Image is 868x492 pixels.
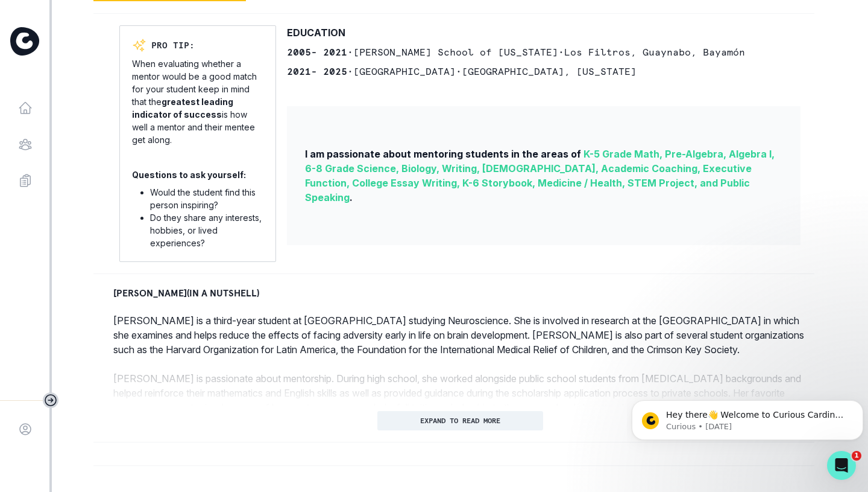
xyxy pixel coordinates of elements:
[287,65,347,77] b: 2021 - 2025
[347,65,637,77] span: • [GEOGRAPHIC_DATA] • [GEOGRAPHIC_DATA] , [US_STATE]
[10,27,39,56] img: Curious Cardinals Logo
[287,46,347,58] b: 2005 - 2021
[420,417,500,425] p: EXPAND TO READ MORE
[350,191,353,203] span: .
[347,46,745,58] span: • [PERSON_NAME] School of [US_STATE] • Los Filtros, Guaynabo , Bayamón
[113,286,259,300] p: [PERSON_NAME] (IN A NUTSHELL)
[132,57,263,146] p: When evaluating whether a mentor would be a good match for your student keep in mind that the is ...
[852,451,861,461] span: 1
[305,148,581,160] span: I am passionate about mentoring students in the areas of
[150,186,263,211] li: Would the student find this person inspiring?
[150,211,263,249] li: Do they share any interests, hobbies, or lived experiences?
[377,411,543,430] button: EXPAND TO READ MORE
[627,375,868,459] iframe: Intercom notifications message
[287,25,345,40] p: EDUCATION
[132,97,233,120] b: greatest leading indicator of success
[113,313,807,458] p: [PERSON_NAME] is a third-year student at [GEOGRAPHIC_DATA] studying Neuroscience. She is involved...
[151,39,195,52] p: PRO TIP:
[132,168,246,181] p: Questions to ask yourself:
[43,392,58,408] button: Toggle sidebar
[827,451,856,480] iframe: Intercom live chat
